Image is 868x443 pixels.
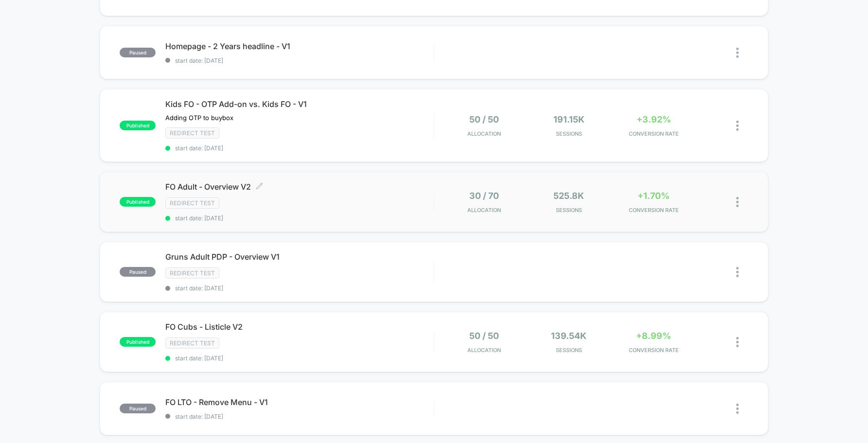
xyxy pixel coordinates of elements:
[638,191,670,201] span: +1.70%
[614,347,693,354] span: CONVERSION RATE
[165,144,433,152] span: start date: [DATE]
[165,99,433,109] span: Kids FO - OTP Add-on vs. Kids FO - V1
[614,130,693,137] span: CONVERSION RATE
[165,413,433,420] span: start date: [DATE]
[120,337,156,347] span: published
[467,347,501,354] span: Allocation
[553,114,585,124] span: 191.15k
[469,191,499,201] span: 30 / 70
[165,197,219,209] span: Redirect Test
[551,331,586,341] span: 139.54k
[120,48,156,57] span: paused
[165,252,433,262] span: Gruns Adult PDP - Overview V1
[736,404,739,414] img: close
[165,267,219,279] span: Redirect Test
[165,182,433,192] span: FO Adult - Overview V2
[165,214,433,222] span: start date: [DATE]
[120,121,156,130] span: published
[165,322,433,332] span: FO Cubs - Listicle V2
[736,121,739,131] img: close
[736,267,739,277] img: close
[165,337,219,349] span: Redirect Test
[529,347,609,354] span: Sessions
[736,197,739,207] img: close
[165,284,433,292] span: start date: [DATE]
[165,127,219,139] span: Redirect Test
[636,331,671,341] span: +8.99%
[120,404,156,413] span: paused
[469,114,499,124] span: 50 / 50
[120,197,156,207] span: published
[736,337,739,347] img: close
[165,41,433,51] span: Homepage - 2 Years headline - V1
[637,114,671,124] span: +3.92%
[165,354,433,362] span: start date: [DATE]
[736,48,739,58] img: close
[120,267,156,277] span: paused
[467,130,501,137] span: Allocation
[529,130,609,137] span: Sessions
[614,207,693,213] span: CONVERSION RATE
[529,207,609,213] span: Sessions
[553,191,584,201] span: 525.8k
[165,397,433,407] span: FO LTO - Remove Menu - V1
[165,114,233,122] span: Adding OTP to buybox
[469,331,499,341] span: 50 / 50
[165,57,433,64] span: start date: [DATE]
[467,207,501,213] span: Allocation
